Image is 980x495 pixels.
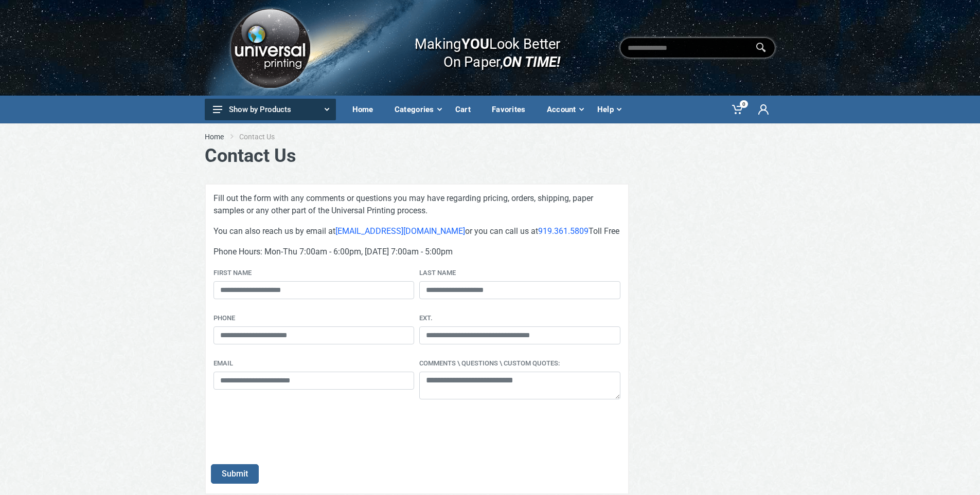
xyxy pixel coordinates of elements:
p: Phone Hours: Mon-Thu 7:00am - 6:00pm, [DATE] 7:00am - 5:00pm [213,246,620,258]
div: Categories [387,99,448,120]
div: Making Look Better On Paper, [395,25,561,71]
p: Fill out the form with any comments or questions you may have regarding pricing, orders, shipping... [213,192,620,217]
b: YOU [461,35,489,52]
label: First Name [213,268,252,279]
button: Show by Products [205,99,336,120]
h1: Contact Us [205,145,776,167]
a: Favorites [485,96,540,123]
a: 0 [725,96,751,123]
div: Favorites [485,99,540,120]
div: Help [590,99,628,120]
nav: breadcrumb [205,132,776,142]
button: Submit [211,464,259,484]
a: Home [345,96,387,123]
span: 0 [740,100,748,108]
label: Ext. [419,313,433,324]
div: Home [345,99,387,120]
li: Contact Us [239,132,290,142]
a: [EMAIL_ADDRESS][DOMAIN_NAME] [335,226,465,236]
iframe: reCAPTCHA [213,412,370,452]
div: Cart [448,99,485,120]
div: Account [540,99,590,120]
label: Email [213,358,233,370]
img: Logo.png [227,5,313,91]
label: Phone [213,313,235,324]
label: Last Name [419,268,456,279]
p: You can also reach us by email at or you can call us at Toll Free [213,225,620,237]
i: ON TIME! [503,53,560,70]
a: Cart [448,96,485,123]
a: Home [205,132,224,142]
label: Comments \ Questions \ Custom Quotes: [419,358,560,370]
a: 919.361.5809 [538,226,589,236]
